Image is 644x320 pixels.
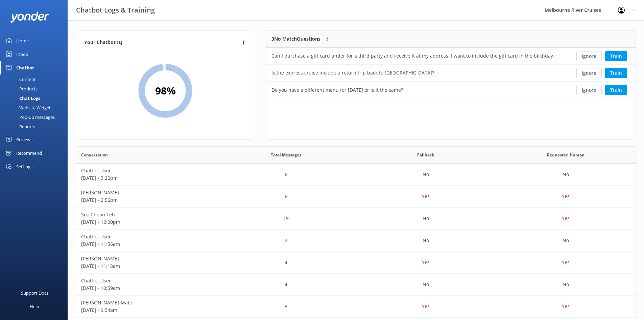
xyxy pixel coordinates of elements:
div: Recommend [16,146,42,160]
p: Chatbot User [81,233,211,240]
p: [DATE] - 3:20pm [81,174,211,182]
div: grid [266,48,636,99]
div: row [266,48,636,65]
button: Train [605,85,627,95]
p: No [423,171,429,178]
p: [PERSON_NAME] [81,255,211,262]
p: No [423,281,429,288]
div: Settings [16,160,32,173]
div: Content [4,74,36,84]
p: Yes [562,193,570,200]
div: Reports [4,122,35,131]
div: row [76,164,636,186]
p: No [563,281,569,288]
h3: Chatbot Logs & Training [76,5,155,16]
div: Reviews [16,133,32,146]
p: Soo Choon Teh [81,211,211,218]
button: Ignore [576,85,602,95]
a: Reports [4,122,68,131]
span: Total Messages [271,152,301,158]
p: 2 [285,237,287,244]
a: Pop-up messages [4,112,68,122]
p: Yes [422,303,430,310]
p: 4 [285,259,287,266]
p: No [563,171,569,178]
div: Inbox [16,47,28,61]
div: row [266,65,636,82]
h4: Your Chatbot IQ [84,39,240,46]
p: No [423,215,429,222]
h2: 98 % [155,83,176,99]
button: Ignore [576,51,602,61]
button: Ignore [576,68,602,78]
a: Products [4,84,68,93]
p: [DATE] - 11:56am [81,240,211,248]
div: Website Widget [4,103,51,112]
p: 4 [285,281,287,288]
p: [DATE] - 11:18am [81,262,211,270]
span: Conversation [81,152,108,158]
a: Content [4,74,68,84]
div: row [266,82,636,99]
a: Chat Logs [4,93,68,103]
div: Chatbot [16,61,34,74]
div: Is the express cruise include a return trip back to [GEOGRAPHIC_DATA]? [271,69,434,77]
button: Train [605,68,627,78]
div: Support Docs [21,286,48,300]
a: Website Widget [4,103,68,112]
p: [DATE] - 9:54am [81,306,211,314]
p: 19 [283,215,289,222]
button: Train [605,51,627,61]
div: Home [16,34,29,47]
div: row [76,186,636,208]
p: No [563,237,569,244]
div: Chat Logs [4,93,40,103]
p: Yes [562,303,570,310]
p: [PERSON_NAME] [81,189,211,196]
p: Yes [562,215,570,222]
div: Can I purchase a gift card under for a third party and receive it at my address. I want to includ... [271,52,555,60]
span: Fallback [417,152,434,158]
p: Yes [422,193,430,200]
div: row [76,252,636,274]
div: row [76,296,636,318]
div: Help [30,300,39,313]
div: Do you have a different menu for [DATE] or is it the same? [271,86,403,94]
div: row [76,274,636,296]
p: Yes [562,259,570,266]
span: Requested Human [547,152,585,158]
p: Yes [422,259,430,266]
p: 6 [285,193,287,200]
p: 3 No Match Questions [271,35,320,43]
p: [DATE] - 2:56pm [81,196,211,204]
p: [DATE] - 12:00pm [81,218,211,226]
p: Chatbot User [81,277,211,284]
p: 6 [285,171,287,178]
div: Products [4,84,38,93]
div: row [76,208,636,230]
p: Chatbot User [81,167,211,174]
img: yonder-white-logo.png [10,12,49,23]
div: Pop-up messages [4,112,55,122]
p: [DATE] - 10:59am [81,284,211,292]
p: No [423,237,429,244]
div: row [76,230,636,252]
p: 8 [285,303,287,310]
p: [PERSON_NAME]-Mate [81,299,211,306]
